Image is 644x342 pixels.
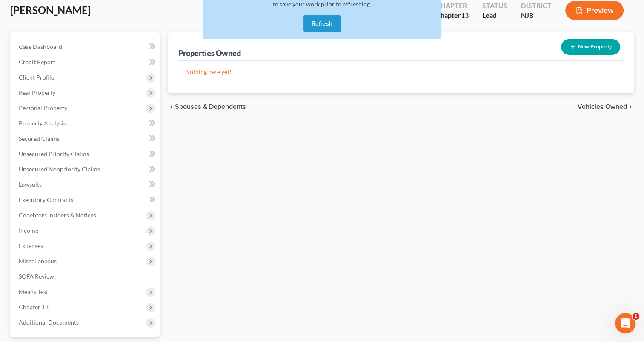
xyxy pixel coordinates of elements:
button: New Property [561,39,620,55]
a: Case Dashboard [12,39,160,54]
span: 13 [461,11,469,19]
div: District [521,1,552,11]
span: Client Profile [19,74,54,81]
a: Unsecured Priority Claims [12,146,160,162]
div: Lead [482,11,507,20]
span: Additional Documents [19,319,79,326]
div: NJB [521,11,552,20]
div: Properties Owned [178,48,241,58]
span: Chapter 13 [19,303,49,311]
span: Means Test [19,288,48,295]
iframe: Intercom live chat [615,313,635,333]
span: Case Dashboard [19,43,62,50]
a: Credit Report [12,54,160,70]
span: Spouses & Dependents [175,103,246,110]
span: [PERSON_NAME] [10,4,91,16]
span: Property Analysis [19,120,66,127]
div: Chapter [436,1,469,11]
span: Personal Property [19,104,67,111]
span: Miscellaneous [19,257,57,265]
a: Lawsuits [12,177,160,192]
div: Status [482,1,507,11]
span: Unsecured Priority Claims [19,150,89,157]
a: Executory Contracts [12,192,160,208]
i: chevron_left [168,103,175,110]
button: Vehicles Owned chevron_right [578,103,634,110]
a: Property Analysis [12,116,160,131]
p: Nothing here yet! [185,68,617,76]
i: chevron_right [627,103,634,110]
span: Vehicles Owned [578,103,627,110]
a: Secured Claims [12,131,160,146]
span: Real Property [19,89,55,96]
span: Credit Report [19,58,55,66]
span: Lawsuits [19,181,42,188]
a: Unsecured Nonpriority Claims [12,162,160,177]
span: SOFA Review [19,273,54,280]
span: 1 [633,313,639,320]
span: Executory Contracts [19,196,73,203]
button: Refresh [303,15,341,32]
span: Secured Claims [19,135,60,142]
span: Codebtors Insiders & Notices [19,211,96,219]
a: SOFA Review [12,269,160,284]
span: Expenses [19,242,43,249]
button: Preview [565,1,624,20]
span: Unsecured Nonpriority Claims [19,165,100,173]
span: Income [19,227,38,234]
div: Chapter [436,11,469,20]
button: chevron_left Spouses & Dependents [168,103,246,110]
